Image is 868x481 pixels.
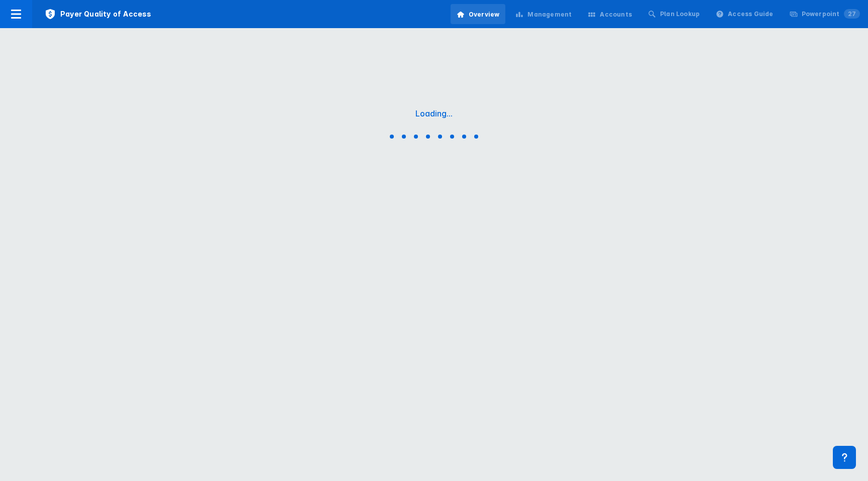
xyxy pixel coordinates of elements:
[527,10,572,19] div: Management
[802,10,860,19] div: Powerpoint
[833,446,856,469] div: Contact Support
[660,10,700,19] div: Plan Lookup
[728,10,773,19] div: Access Guide
[451,4,506,24] a: Overview
[509,4,578,24] a: Management
[600,10,632,19] div: Accounts
[415,108,453,118] div: Loading...
[844,9,860,19] span: 27
[582,4,638,24] a: Accounts
[469,10,500,19] div: Overview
